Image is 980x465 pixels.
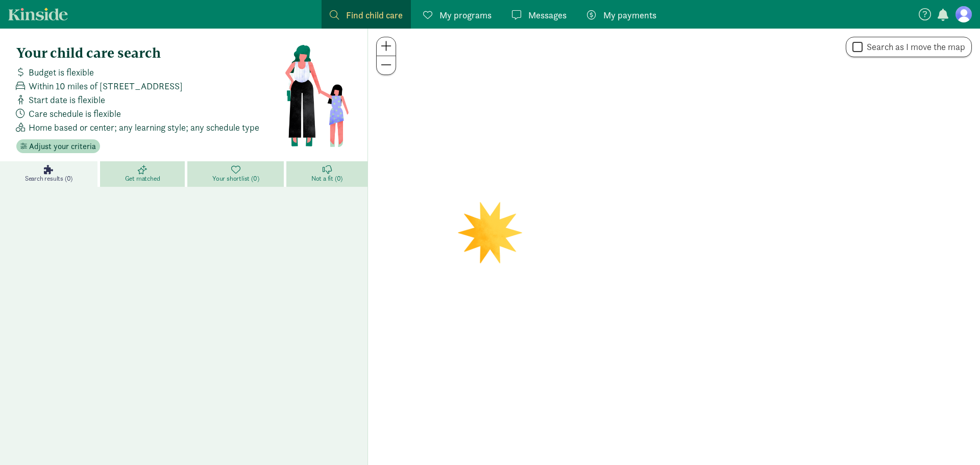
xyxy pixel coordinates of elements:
[603,8,656,22] span: My payments
[212,175,259,183] span: Your shortlist (0)
[29,93,105,107] span: Start date is flexible
[311,175,342,183] span: Not a fit (0)
[286,161,367,187] a: Not a fit (0)
[8,8,68,20] a: Kinside
[16,139,100,154] button: Adjust your criteria
[29,79,183,93] span: Within 10 miles of [STREET_ADDRESS]
[29,140,96,153] span: Adjust your criteria
[187,161,286,187] a: Your shortlist (0)
[29,107,121,120] span: Care schedule is flexible
[29,65,94,79] span: Budget is flexible
[25,175,72,183] span: Search results (0)
[125,175,160,183] span: Get matched
[863,41,965,53] label: Search as I move the map
[439,8,492,22] span: My programs
[346,8,403,22] span: Find child care
[528,8,567,22] span: Messages
[29,120,259,134] span: Home based or center; any learning style; any schedule type
[100,161,187,187] a: Get matched
[16,45,284,61] h4: Your child care search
